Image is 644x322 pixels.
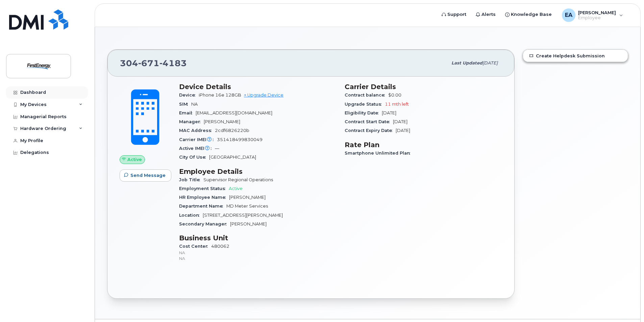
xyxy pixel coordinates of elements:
[215,128,249,133] span: 2cdf6826220b
[209,155,256,160] span: [GEOGRAPHIC_DATA]
[179,234,337,242] h3: Business Unit
[179,195,229,200] span: HR Employee Name
[127,156,142,163] span: Active
[615,293,639,317] iframe: Messenger Launcher
[179,92,199,98] span: Device
[179,204,226,209] span: Department Name
[203,177,273,182] span: Supervisor Regional Operations
[179,137,217,142] span: Carrier IMEI
[191,102,198,107] span: NA
[199,92,241,98] span: iPhone 16e 128GB
[345,92,388,98] span: Contract balance
[396,128,410,133] span: [DATE]
[388,92,401,98] span: $0.00
[523,50,628,62] a: Create Helpdesk Submission
[138,58,159,68] span: 671
[244,92,283,98] a: + Upgrade Device
[196,110,272,115] span: [EMAIL_ADDRESS][DOMAIN_NAME]
[203,213,283,218] span: [STREET_ADDRESS][PERSON_NAME]
[179,244,211,249] span: Cost Center
[345,102,385,107] span: Upgrade Status
[345,83,502,91] h3: Carrier Details
[482,60,498,65] span: [DATE]
[179,128,215,133] span: MAC Address
[382,110,396,115] span: [DATE]
[393,119,407,124] span: [DATE]
[345,128,396,133] span: Contract Expiry Date
[345,141,502,149] h3: Rate Plan
[179,102,191,107] span: SIM
[179,146,215,151] span: Active IMEI
[226,204,268,209] span: MD Meter Services
[179,167,337,176] h3: Employee Details
[179,186,229,191] span: Employment Status
[345,110,382,115] span: Eligibility Date
[179,221,230,226] span: Secondary Manager
[215,146,219,151] span: —
[179,119,204,124] span: Manager
[130,172,166,179] span: Send Message
[230,221,267,226] span: [PERSON_NAME]
[120,58,187,68] span: 304
[179,110,196,115] span: Email
[217,137,263,142] span: 351418499830049
[451,60,482,65] span: Last updated
[120,169,171,182] button: Send Message
[385,102,409,107] span: 11 mth left
[179,213,203,218] span: Location
[229,186,243,191] span: Active
[229,195,266,200] span: [PERSON_NAME]
[179,250,337,256] p: NA
[159,58,187,68] span: 4183
[179,155,209,160] span: City Of Use
[345,151,414,156] span: Smartphone Unlimited Plan
[204,119,240,124] span: [PERSON_NAME]
[179,177,203,182] span: Job Title
[179,256,337,261] p: NA
[179,83,337,91] h3: Device Details
[345,119,393,124] span: Contract Start Date
[179,244,337,261] span: 480062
